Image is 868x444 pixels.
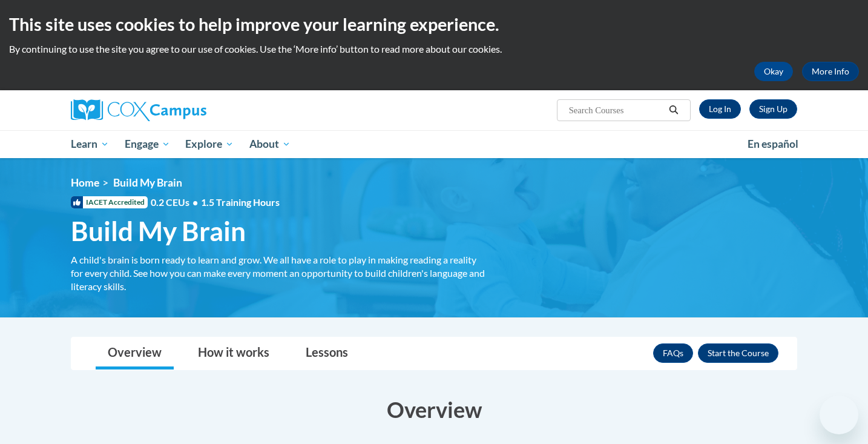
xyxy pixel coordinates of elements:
[71,394,797,425] h3: Overview
[151,196,280,209] span: 0.2 CEUs
[186,337,281,369] a: How it works
[754,62,793,81] button: Okay
[113,176,182,189] span: Build My Brain
[192,196,198,208] span: •
[71,176,99,189] a: Home
[748,138,798,150] span: En español
[71,137,109,151] span: Learn
[53,130,815,158] div: Main menu
[294,337,360,369] a: Lessons
[71,196,148,208] span: IACET Accredited
[749,99,797,119] a: Register
[653,343,693,363] a: FAQs
[740,131,806,157] a: En español
[568,103,665,118] input: Search Courses
[665,103,683,118] button: Search
[71,99,301,121] a: Cox Campus
[71,253,488,293] div: A child's brain is born ready to learn and grow. We all have a role to play in making reading a r...
[177,130,242,158] a: Explore
[699,99,741,119] a: Log In
[71,215,246,247] span: Build My Brain
[96,337,174,369] a: Overview
[71,99,206,121] img: Cox Campus
[249,137,291,151] span: About
[9,12,859,36] h2: This site uses cookies to help improve your learning experience.
[63,130,117,158] a: Learn
[820,396,858,434] iframe: Button to launch messaging window
[117,130,178,158] a: Engage
[185,137,234,151] span: Explore
[201,196,280,208] span: 1.5 Training Hours
[242,130,298,158] a: About
[802,62,859,81] a: More Info
[125,137,170,151] span: Engage
[9,42,859,56] p: By continuing to use the site you agree to our use of cookies. Use the ‘More info’ button to read...
[698,343,778,363] button: Enroll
